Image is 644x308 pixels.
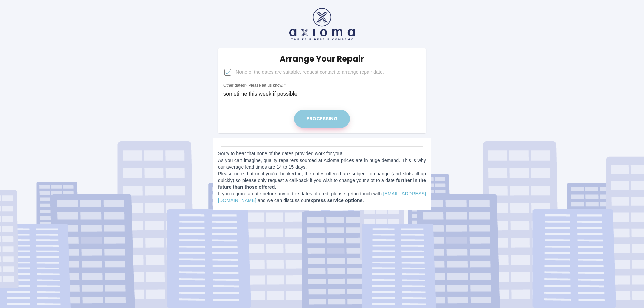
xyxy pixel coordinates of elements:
[308,198,364,203] b: express service options.
[218,150,426,204] p: Sorry to hear that none of the dates provided work for you! As you can imagine, quality repairers...
[223,83,286,88] label: Other dates? Please let us know.
[289,8,355,40] img: axioma
[218,191,426,203] a: [EMAIL_ADDRESS][DOMAIN_NAME]
[280,54,364,64] h5: Arrange Your Repair
[218,178,426,190] b: further in the future than those offered.
[236,69,384,76] span: None of the dates are suitable, request contact to arrange repair date.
